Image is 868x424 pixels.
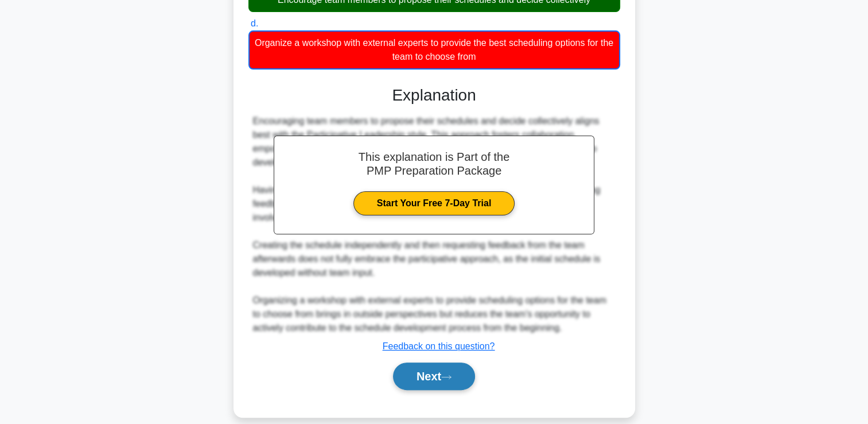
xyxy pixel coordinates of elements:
a: Start Your Free 7-Day Trial [353,191,515,215]
button: Next [393,363,475,390]
h3: Explanation [255,86,613,105]
span: d. [251,18,258,28]
div: Encouraging team members to propose their schedules and decide collectively aligns best with the ... [253,114,616,335]
a: Feedback on this question? [383,341,495,351]
div: Organize a workshop with external experts to provide the best scheduling options for the team to ... [248,30,620,70]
